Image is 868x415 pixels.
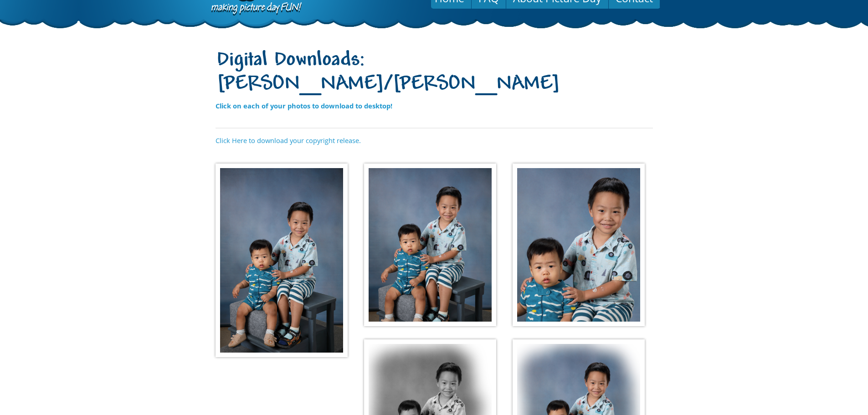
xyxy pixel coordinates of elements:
[216,49,653,97] h1: Digital Downloads: [PERSON_NAME]/[PERSON_NAME]
[513,164,645,327] img: a78cc67ac587141c26fdbd.jpg
[216,164,348,357] img: 9e6c1758c1dc9afc6871f6.jpg
[364,164,496,327] img: c64758872cec4aec369c2e.jpg
[216,101,392,110] strong: Click on each of your photos to download to desktop!
[216,136,361,145] a: Click Here to download your copyright release.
